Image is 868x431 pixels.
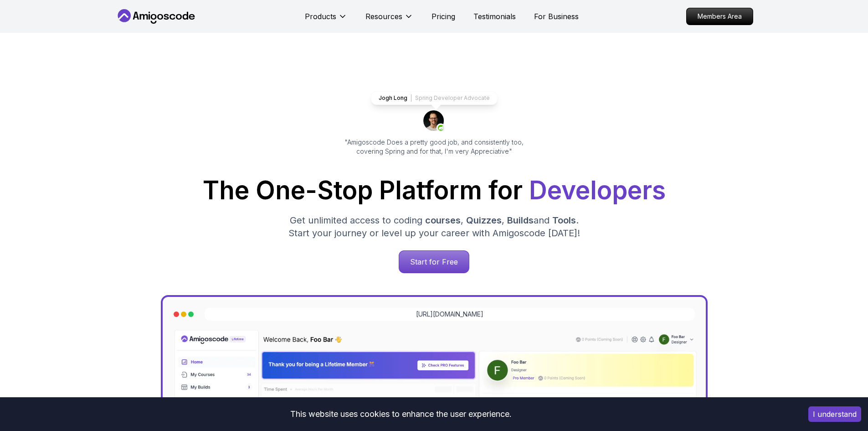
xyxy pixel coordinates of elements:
[305,11,347,29] button: Products
[415,94,490,102] p: Spring Developer Advocate
[332,138,536,156] p: "Amigoscode Does a pretty good job, and consistently too, covering Spring and for that, I'm very ...
[687,8,753,25] p: Members Area
[7,404,795,424] div: This website uses cookies to enhance the user experience.
[423,110,445,132] img: josh long
[534,11,579,22] a: For Business
[365,11,413,29] button: Resources
[507,215,534,226] span: Builds
[399,250,469,273] a: Start for Free
[808,406,861,422] button: Accept cookies
[473,11,516,22] a: Testimonials
[425,215,461,226] span: courses
[552,215,576,226] span: Tools
[529,175,666,205] span: Developers
[365,11,402,22] p: Resources
[466,215,502,226] span: Quizzes
[431,11,455,22] a: Pricing
[281,214,587,239] p: Get unlimited access to coding , , and . Start your journey or level up your career with Amigosco...
[123,178,746,203] h1: The One-Stop Platform for
[416,310,483,319] a: [URL][DOMAIN_NAME]
[399,251,469,273] p: Start for Free
[686,8,753,25] a: Members Area
[379,94,407,102] p: Jogh Long
[305,11,336,22] p: Products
